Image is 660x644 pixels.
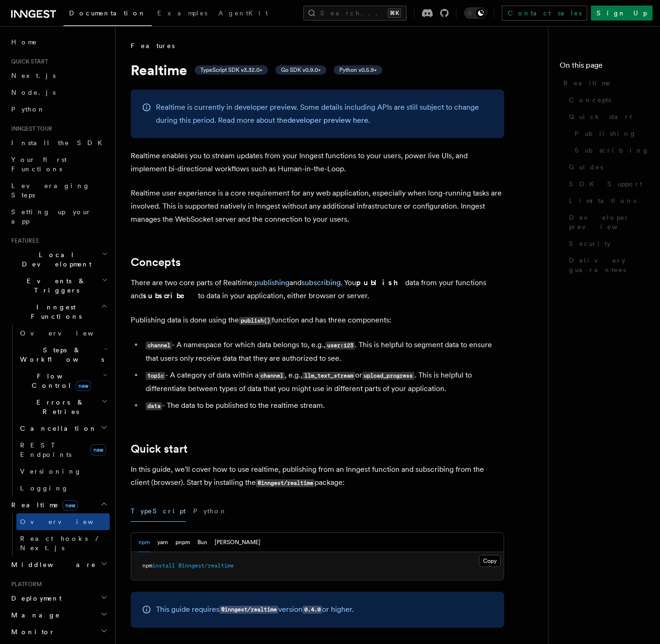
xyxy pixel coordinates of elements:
[131,501,186,522] button: TypeScript
[16,420,110,437] button: Cancellation
[7,500,78,510] span: Realtime
[11,72,56,79] span: Next.js
[362,372,414,380] code: upload_progress
[565,175,649,192] a: SDK Support
[575,129,637,138] span: Publishing
[156,101,493,127] p: Realtime is currently in developer preview. Some details including APIs are still subject to chan...
[7,513,110,556] div: Realtimenew
[11,139,108,147] span: Install the SDK
[7,627,55,637] span: Monitor
[239,317,272,325] code: publish()
[565,91,649,108] a: Concepts
[131,41,175,50] span: Features
[256,479,315,487] code: @inngest/realtime
[7,58,48,65] span: Quick start
[131,62,504,78] h1: Realtime
[131,314,504,327] p: Publishing data is done using the function and has three components:
[143,369,504,395] li: - A category of data within a , e.g., or . This is helpful to differentiate between types of data...
[569,239,611,248] span: Security
[7,177,110,203] a: Leveraging Steps
[176,533,190,552] button: pnpm
[16,398,101,416] span: Errors & Retries
[142,562,152,569] span: npm
[565,252,649,278] a: Delivery guarantees
[571,125,649,142] a: Publishing
[7,101,110,118] a: Python
[569,162,603,172] span: Guides
[131,442,188,455] a: Quick start
[7,594,62,603] span: Deployment
[569,179,642,189] span: SDK Support
[16,530,110,556] a: React hooks / Next.js
[560,75,649,91] a: Realtime
[16,424,97,433] span: Cancellation
[11,89,56,96] span: Node.js
[7,250,102,269] span: Local Development
[146,372,165,380] code: topic
[502,6,587,21] a: Contact sales
[63,3,152,26] a: Documentation
[569,256,649,274] span: Delivery guarantees
[152,3,213,25] a: Examples
[565,209,649,235] a: Developer preview
[157,9,207,17] span: Examples
[131,149,504,175] p: Realtime enables you to stream updates from your Inngest functions to your users, power live UIs,...
[200,66,262,74] span: TypeScript SDK v3.32.0+
[139,533,150,552] button: npm
[7,325,110,497] div: Inngest Functions
[146,342,172,350] code: channel
[565,108,649,125] a: Quick start
[7,246,110,273] button: Local Development
[193,501,227,522] button: Python
[157,533,168,552] button: yarn
[7,84,110,101] a: Node.js
[7,273,110,299] button: Events & Triggers
[565,235,649,252] a: Security
[479,555,501,567] button: Copy
[569,95,611,105] span: Concepts
[254,278,289,287] a: publishing
[281,66,321,74] span: Go SDK v0.9.0+
[325,342,355,350] code: user:123
[16,463,110,480] a: Versioning
[7,203,110,230] a: Setting up your app
[20,441,71,458] span: REST Endpoints
[7,556,110,573] button: Middleware
[464,7,486,19] button: Toggle dark mode
[7,581,42,588] span: Platform
[563,78,611,88] span: Realtime
[63,500,78,511] span: new
[565,159,649,175] a: Guides
[259,372,285,380] code: channel
[7,276,102,295] span: Events & Triggers
[7,623,110,640] button: Monitor
[131,463,504,490] p: In this guide, we'll cover how to use realtime, publishing from an Inngest function and subscribi...
[131,276,504,302] p: There are two core parts of Realtime: and . You data from your functions and to data in your appl...
[302,278,341,287] a: subscribing
[7,34,110,50] a: Home
[339,66,377,74] span: Python v0.5.9+
[356,278,405,287] strong: publish
[302,606,322,614] code: 0.4.0
[16,345,104,364] span: Steps & Workflows
[20,518,116,525] span: Overview
[16,513,110,530] a: Overview
[288,116,368,125] a: developer preview here
[7,610,60,620] span: Manage
[152,562,175,569] span: install
[565,192,649,209] a: Limitations
[7,302,101,321] span: Inngest Functions
[16,368,110,394] button: Flow Controlnew
[16,394,110,420] button: Errors & Retries
[7,299,110,325] button: Inngest Functions
[7,134,110,151] a: Install the SDK
[11,156,67,173] span: Your first Functions
[20,468,82,475] span: Versioning
[591,6,653,21] a: Sign Up
[16,480,110,497] a: Logging
[143,338,504,365] li: - A namespace for which data belongs to, e.g., . This is helpful to segment data to ensure that u...
[16,342,110,368] button: Steps & Workflows
[11,105,45,113] span: Python
[569,196,636,205] span: Limitations
[7,151,110,177] a: Your first Functions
